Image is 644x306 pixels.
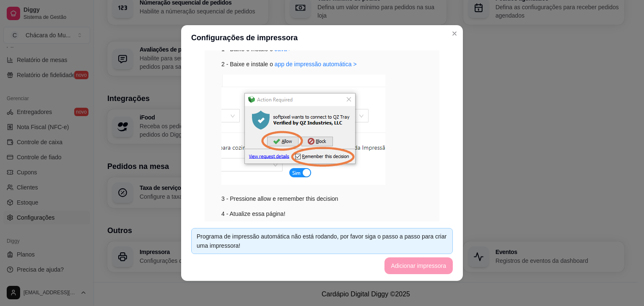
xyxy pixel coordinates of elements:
[197,232,447,250] div: Programa de impressão automática não está rodando, por favor siga o passo a passo para criar uma ...
[448,27,461,40] button: Close
[181,25,463,50] header: Configurações de impressora
[221,75,385,185] img: exemplo
[275,61,357,67] a: app de impressão automática >
[221,75,423,203] div: 3 - Pressione allow e remember this decision
[221,209,423,218] div: 4 - Atualize essa página!
[221,60,423,69] div: 2 - Baixe e instale o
